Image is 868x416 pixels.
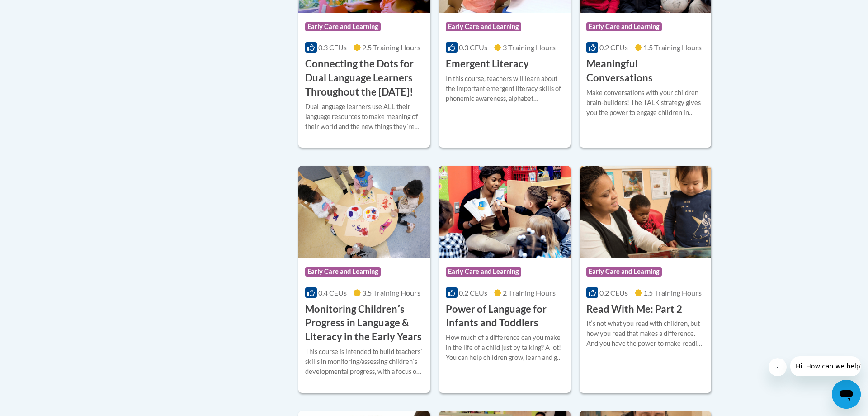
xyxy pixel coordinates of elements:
[446,74,564,104] div: In this course, teachers will learn about the important emergent literacy skills of phonemic awar...
[446,22,521,31] span: Early Care and Learning
[305,302,423,344] h3: Monitoring Childrenʹs Progress in Language & Literacy in the Early Years
[439,166,571,258] img: Course Logo
[503,43,556,52] span: 3 Training Hours
[459,288,487,297] span: 0.2 CEUs
[305,267,381,276] span: Early Care and Learning
[790,356,861,376] iframe: Message from company
[305,57,423,99] h3: Connecting the Dots for Dual Language Learners Throughout the [DATE]!
[446,333,564,363] div: How much of a difference can you make in the life of a child just by talking? A lot! You can help...
[643,43,702,52] span: 1.5 Training Hours
[459,43,487,52] span: 0.3 CEUs
[305,22,381,31] span: Early Care and Learning
[318,288,347,297] span: 0.4 CEUs
[586,22,662,31] span: Early Care and Learning
[586,319,704,349] div: Itʹs not what you read with children, but how you read that makes a difference. And you have the ...
[362,43,420,52] span: 2.5 Training Hours
[599,288,628,297] span: 0.2 CEUs
[503,288,556,297] span: 2 Training Hours
[586,88,704,118] div: Make conversations with your children brain-builders! The TALK strategy gives you the power to en...
[586,267,662,276] span: Early Care and Learning
[586,57,704,85] h3: Meaningful Conversations
[580,166,711,392] a: Course LogoEarly Care and Learning0.2 CEUs1.5 Training Hours Read With Me: Part 2Itʹs not what yo...
[832,380,861,409] iframe: Button to launch messaging window
[298,166,430,258] img: Course Logo
[643,288,702,297] span: 1.5 Training Hours
[439,166,571,392] a: Course LogoEarly Care and Learning0.2 CEUs2 Training Hours Power of Language for Infants and Todd...
[5,6,73,14] span: Hi. How can we help?
[446,267,521,276] span: Early Care and Learning
[580,166,711,258] img: Course Logo
[446,302,564,330] h3: Power of Language for Infants and Toddlers
[599,43,628,52] span: 0.2 CEUs
[586,302,682,316] h3: Read With Me: Part 2
[305,347,423,377] div: This course is intended to build teachersʹ skills in monitoring/assessing childrenʹs developmenta...
[298,166,430,392] a: Course LogoEarly Care and Learning0.4 CEUs3.5 Training Hours Monitoring Childrenʹs Progress in La...
[305,102,423,132] div: Dual language learners use ALL their language resources to make meaning of their world and the ne...
[446,57,529,71] h3: Emergent Literacy
[769,358,787,376] iframe: Close message
[318,43,347,52] span: 0.3 CEUs
[362,288,420,297] span: 3.5 Training Hours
